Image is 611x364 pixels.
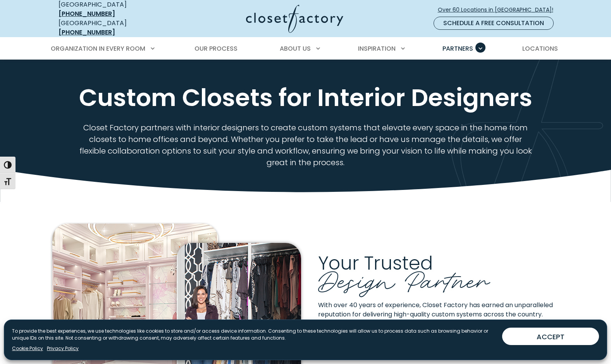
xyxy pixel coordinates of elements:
button: ACCEPT [502,328,599,345]
p: To provide the best experiences, we use technologies like cookies to store and/or access device i... [12,328,496,342]
nav: Primary Menu [45,38,566,60]
a: Cookie Policy [12,345,43,352]
span: Design Partner [318,259,489,298]
span: Our Process [194,44,238,53]
p: With over 40 years of experience, Closet Factory has earned an unparalleled reputation for delive... [318,301,559,356]
h1: Custom Closets for Interior Designers [57,83,554,113]
p: Closet Factory partners with interior designers to create custom systems that elevate every space... [78,122,533,168]
a: [PHONE_NUMBER] [59,9,115,18]
a: Over 60 Locations in [GEOGRAPHIC_DATA]! [437,3,560,17]
span: Partners [442,44,473,53]
a: [PHONE_NUMBER] [59,28,115,37]
img: Closet Factory Logo [246,5,343,33]
span: Locations [522,44,558,53]
a: Schedule a Free Consultation [434,17,554,30]
span: Your Trusted [318,250,433,276]
div: [GEOGRAPHIC_DATA] [59,19,171,37]
span: Inspiration [358,44,396,53]
span: About Us [280,44,311,53]
a: Privacy Policy [47,345,79,352]
span: Over 60 Locations in [GEOGRAPHIC_DATA]! [438,6,559,14]
span: Organization in Every Room [51,44,145,53]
